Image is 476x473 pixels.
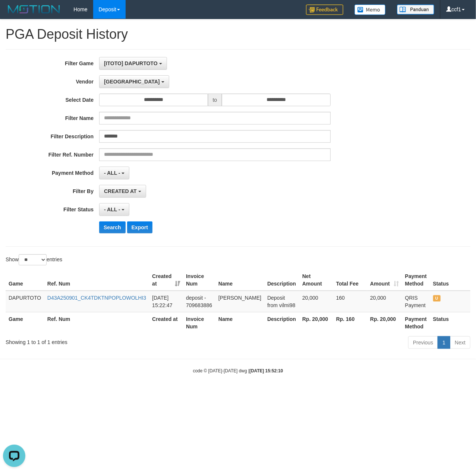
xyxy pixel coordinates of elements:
[408,336,438,349] a: Previous
[6,335,193,346] div: Showing 1 to 1 of 1 entries
[402,312,430,333] th: Payment Method
[333,312,367,333] th: Rp. 160
[402,291,430,312] td: QRIS Payment
[208,94,222,106] span: to
[430,269,470,291] th: Status
[299,269,333,291] th: Net Amount
[264,269,299,291] th: Description
[44,269,149,291] th: Ref. Num
[264,291,299,312] td: Deposit from vilmi98
[6,4,62,15] img: MOTION_logo.png
[215,291,264,312] td: [PERSON_NAME]
[193,368,283,373] small: code © [DATE]-[DATE] dwg |
[127,221,152,233] button: Export
[104,170,120,176] span: - ALL -
[149,291,183,312] td: [DATE] 15:22:47
[264,312,299,333] th: Description
[3,3,25,25] button: Open LiveChat chat widget
[44,312,149,333] th: Ref. Num
[104,79,160,85] span: [GEOGRAPHIC_DATA]
[99,75,169,88] button: [GEOGRAPHIC_DATA]
[99,167,129,179] button: - ALL -
[6,254,62,265] label: Show entries
[367,269,402,291] th: Amount: activate to sort column ascending
[6,27,470,42] h1: PGA Deposit History
[397,4,434,15] img: panduan.png
[183,291,215,312] td: deposit - 709683886
[299,312,333,333] th: Rp. 20,000
[249,368,283,373] strong: [DATE] 15:52:10
[402,269,430,291] th: Payment Method
[215,312,264,333] th: Name
[99,185,146,198] button: CREATED AT
[183,312,215,333] th: Invoice Num
[99,221,126,233] button: Search
[438,336,450,349] a: 1
[104,188,137,194] span: CREATED AT
[215,269,264,291] th: Name
[333,269,367,291] th: Total Fee
[299,291,333,312] td: 20,000
[430,312,470,333] th: Status
[367,291,402,312] td: 20,000
[149,312,183,333] th: Created at
[19,254,47,265] select: Showentries
[306,4,343,15] img: Feedback.jpg
[433,295,441,302] span: UNPAID
[450,336,470,349] a: Next
[104,206,120,212] span: - ALL -
[183,269,215,291] th: Invoice Num
[99,57,167,70] button: [ITOTO] DAPURTOTO
[367,312,402,333] th: Rp. 20,000
[333,291,367,312] td: 160
[99,203,129,216] button: - ALL -
[6,291,44,312] td: DAPURTOTO
[6,269,44,291] th: Game
[6,312,44,333] th: Game
[354,4,386,15] img: Button%20Memo.svg
[149,269,183,291] th: Created at: activate to sort column ascending
[104,60,158,66] span: [ITOTO] DAPURTOTO
[47,295,146,301] a: D43A250901_CK4TDKTNPOPLOWOLHI3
